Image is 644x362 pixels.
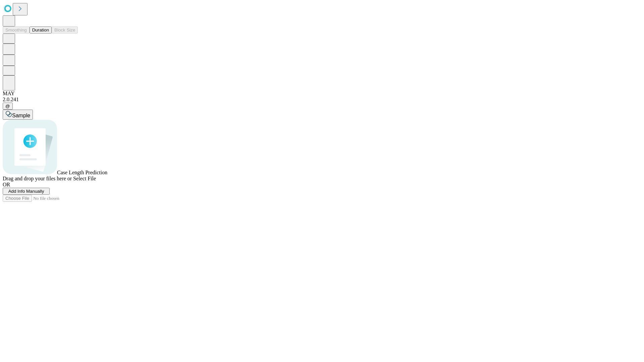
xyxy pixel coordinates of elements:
[3,188,50,195] button: Add Info Manually
[3,176,72,181] span: Drag and drop your files here or
[8,189,44,194] span: Add Info Manually
[3,182,10,187] span: OR
[57,170,107,175] span: Case Length Prediction
[52,26,78,34] button: Block Size
[12,113,30,118] span: Sample
[5,104,10,109] span: @
[73,176,96,181] span: Select File
[3,110,33,120] button: Sample
[3,90,641,97] div: MAY
[30,26,52,34] button: Duration
[3,97,641,103] div: 2.0.241
[3,103,13,110] button: @
[3,26,30,34] button: Smoothing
